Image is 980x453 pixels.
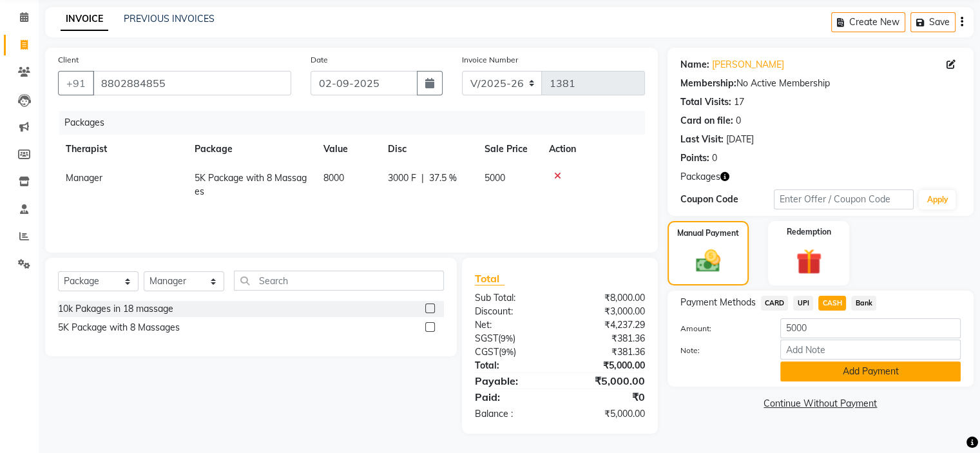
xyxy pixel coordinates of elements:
button: Apply [919,190,956,209]
div: Total Visits: [680,95,731,109]
div: 5K Package with 8 Massages [58,321,180,334]
div: ₹4,237.29 [560,318,655,332]
input: Enter Offer / Coupon Code [774,189,914,209]
span: 3000 F [388,171,416,185]
span: 9% [501,333,513,343]
span: CGST [475,346,499,358]
span: Total [475,272,504,285]
span: UPI [793,296,813,311]
th: Therapist [58,135,187,164]
div: No Active Membership [680,77,961,90]
div: ₹5,000.00 [560,373,655,389]
div: Last Visit: [680,133,724,146]
label: Client [58,54,79,66]
label: Date [311,54,328,66]
div: ₹5,000.00 [560,359,655,372]
div: 10k Pakages in 18 massage [58,302,173,316]
div: ₹0 [560,389,655,405]
span: | [421,171,424,185]
div: Packages [59,111,655,135]
img: _gift.svg [788,246,830,278]
div: Payable: [465,373,560,389]
th: Action [541,135,645,164]
span: 5K Package with 8 Massages [195,172,307,197]
span: Bank [851,296,876,311]
div: ₹3,000.00 [560,305,655,318]
div: Membership: [680,77,736,90]
div: ( ) [465,345,560,359]
label: Invoice Number [462,54,518,66]
input: Add Note [780,340,961,360]
div: [DATE] [726,133,754,146]
span: 8000 [323,172,344,184]
span: Packages [680,170,720,184]
input: Search [234,271,444,291]
a: [PERSON_NAME] [712,58,784,72]
label: Note: [671,345,771,356]
th: Disc [380,135,477,164]
div: ( ) [465,332,560,345]
span: CARD [761,296,789,311]
a: INVOICE [61,8,108,31]
div: ₹381.36 [560,332,655,345]
span: SGST [475,333,498,344]
span: Manager [66,172,102,184]
div: ₹381.36 [560,345,655,359]
span: 37.5 % [429,171,457,185]
div: Paid: [465,389,560,405]
input: Amount [780,318,961,338]
th: Package [187,135,316,164]
div: Card on file: [680,114,733,128]
span: 5000 [485,172,505,184]
div: Points: [680,151,709,165]
div: Discount: [465,305,560,318]
span: CASH [818,296,846,311]
button: Add Payment [780,361,961,381]
div: Coupon Code [680,193,774,206]
div: 0 [736,114,741,128]
label: Manual Payment [677,227,739,239]
div: Name: [680,58,709,72]
span: 9% [501,347,514,357]
th: Sale Price [477,135,541,164]
button: Create New [831,12,905,32]
div: ₹5,000.00 [560,407,655,421]
label: Amount: [671,323,771,334]
input: Search by Name/Mobile/Email/Code [93,71,291,95]
img: _cash.svg [688,247,728,275]
button: Save [910,12,956,32]
div: Net: [465,318,560,332]
a: Continue Without Payment [670,397,971,410]
th: Value [316,135,380,164]
label: Redemption [787,226,831,238]
div: 17 [734,95,744,109]
div: 0 [712,151,717,165]
div: Balance : [465,407,560,421]
button: +91 [58,71,94,95]
div: Sub Total: [465,291,560,305]
a: PREVIOUS INVOICES [124,13,215,24]
span: Payment Methods [680,296,756,309]
div: ₹8,000.00 [560,291,655,305]
div: Total: [465,359,560,372]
